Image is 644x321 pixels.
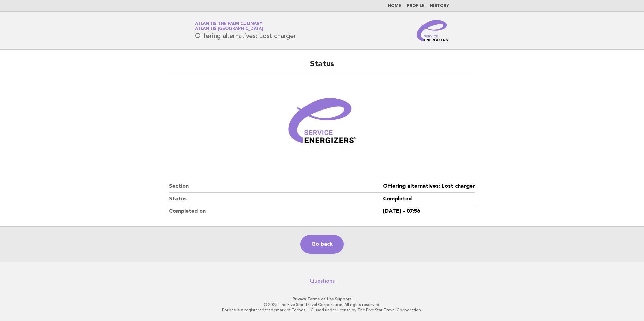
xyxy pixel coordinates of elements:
p: · · [116,296,528,302]
a: Home [388,4,401,8]
a: Questions [310,278,335,284]
dd: [DATE] - 07:56 [383,205,475,217]
a: History [430,4,449,8]
img: Service Energizers [417,20,449,41]
h1: Offering alternatives: Lost charger [195,22,296,39]
a: Atlantis The Palm CulinaryAtlantis [GEOGRAPHIC_DATA] [195,22,263,31]
p: © 2025 The Five Star Travel Corporation. All rights reserved. [116,302,528,307]
dt: Section [169,180,383,193]
a: Support [335,297,352,301]
dt: Status [169,193,383,205]
h2: Status [169,59,475,75]
span: Atlantis [GEOGRAPHIC_DATA] [195,27,263,31]
a: Terms of Use [307,297,334,301]
img: Verified [282,83,362,164]
dd: Offering alternatives: Lost charger [383,180,475,193]
dd: Completed [383,193,475,205]
a: Go back [300,235,344,254]
dt: Completed on [169,205,383,217]
a: Profile [407,4,425,8]
p: Forbes is a registered trademark of Forbes LLC used under license by The Five Star Travel Corpora... [116,307,528,313]
a: Privacy [293,297,306,301]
